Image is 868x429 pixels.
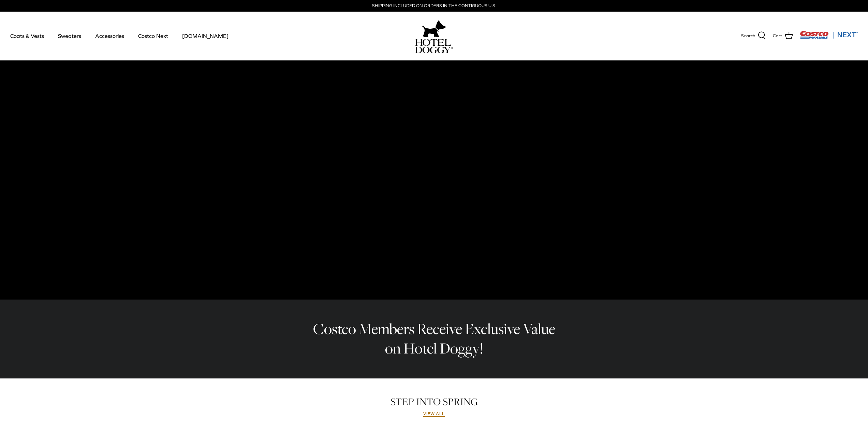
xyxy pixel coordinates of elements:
[415,39,453,53] img: hoteldoggycom
[773,32,782,40] span: Cart
[391,395,478,409] a: STEP INTO SPRING
[132,24,174,47] a: Costco Next
[415,18,453,53] a: hoteldoggy.com hoteldoggycom
[741,31,766,40] a: Search
[176,24,235,47] a: [DOMAIN_NAME]
[422,18,446,39] img: hoteldoggy.com
[423,411,445,417] a: View all
[741,32,755,40] span: Search
[800,35,858,40] a: Visit Costco Next
[89,24,130,47] a: Accessories
[800,30,858,39] img: Costco Next
[52,24,87,47] a: Sweaters
[4,24,50,47] a: Coats & Vests
[308,319,560,358] h2: Costco Members Receive Exclusive Value on Hotel Doggy!
[773,31,793,40] a: Cart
